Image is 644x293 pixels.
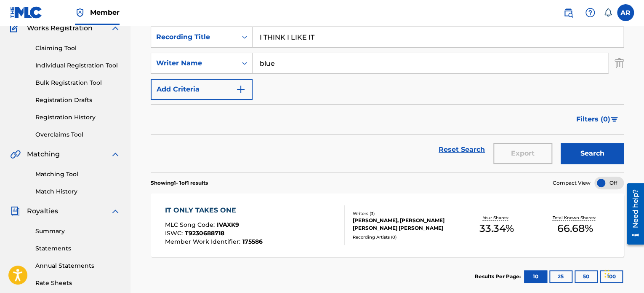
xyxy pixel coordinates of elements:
div: [PERSON_NAME], [PERSON_NAME] [PERSON_NAME] [PERSON_NAME] [353,217,457,232]
div: Drag [604,261,609,286]
img: 9d2ae6d4665cec9f34b9.svg [236,84,246,94]
span: IVAXK9 [217,221,239,228]
a: Claiming Tool [35,44,120,53]
p: Total Known Shares: [553,215,598,221]
button: 100 [600,270,623,283]
p: Results Per Page: [475,273,523,280]
span: Member [90,8,120,17]
img: expand [110,206,120,216]
span: Works Registration [27,23,93,33]
img: Works Registration [10,23,21,33]
img: Delete Criterion [615,53,624,74]
a: Matching Tool [35,170,120,179]
span: T9230688718 [185,229,224,237]
img: Matching [10,149,21,159]
form: Search Form [151,27,624,172]
img: expand [110,149,120,159]
img: Royalties [10,206,20,216]
button: 50 [575,270,598,283]
span: MLC Song Code : [165,221,217,228]
div: Writers ( 3 ) [353,210,457,217]
a: Registration Drafts [35,96,120,105]
img: Top Rightsholder [75,8,85,18]
a: Annual Statements [35,261,120,270]
div: Writer Name [156,58,232,68]
a: Statements [35,244,120,253]
span: Matching [27,149,60,159]
button: 10 [524,270,547,283]
a: Bulk Registration Tool [35,78,120,87]
span: 66.68 % [557,221,593,236]
a: IT ONLY TAKES ONEMLC Song Code:IVAXK9ISWC:T9230688718Member Work Identifier:175586Writers (3)[PER... [151,194,624,257]
div: Recording Artists ( 0 ) [353,234,457,240]
a: Reset Search [434,140,489,159]
img: MLC Logo [10,6,43,19]
div: Notifications [604,8,612,17]
span: Compact View [553,179,591,187]
button: Filters (0) [571,109,624,130]
span: 33.34 % [479,221,514,236]
a: Overclaims Tool [35,130,120,139]
a: Individual Registration Tool [35,61,120,70]
a: Summary [35,227,120,236]
img: search [563,8,573,18]
img: help [585,8,595,18]
img: filter [611,117,618,122]
a: Match History [35,187,120,196]
div: Help [582,4,599,21]
iframe: Chat Widget [602,253,644,293]
span: ISWC : [165,229,185,237]
a: Public Search [560,4,577,21]
p: Your Shares: [482,215,510,221]
span: Royalties [27,206,58,216]
div: User Menu [617,4,634,21]
p: Showing 1 - 1 of 1 results [151,179,208,187]
div: Recording Title [156,32,232,42]
span: 175586 [242,238,263,245]
a: Rate Sheets [35,279,120,288]
button: 25 [549,270,572,283]
iframe: Resource Center [620,180,644,248]
a: Registration History [35,113,120,122]
span: Member Work Identifier : [165,238,242,245]
div: IT ONLY TAKES ONE [165,205,263,215]
button: Search [561,143,624,164]
button: Add Criteria [151,79,253,100]
span: Filters ( 0 ) [576,114,610,124]
img: expand [110,23,120,33]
